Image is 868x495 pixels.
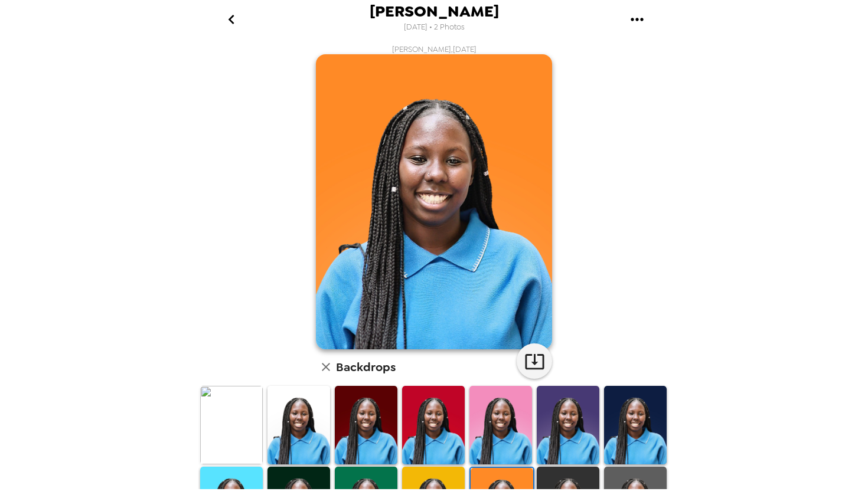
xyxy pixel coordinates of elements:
[336,358,396,376] h6: Backdrops
[316,54,552,349] img: user
[370,4,499,19] span: [PERSON_NAME]
[392,44,477,54] span: [PERSON_NAME] , [DATE]
[404,19,465,35] span: [DATE] • 2 Photos
[200,386,263,464] img: Original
